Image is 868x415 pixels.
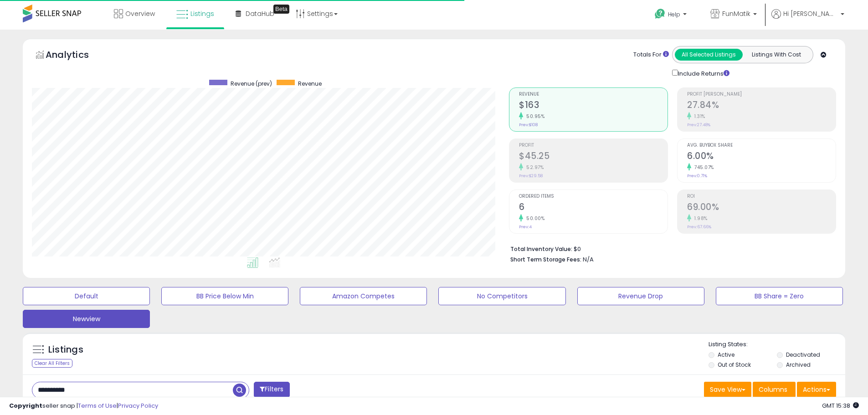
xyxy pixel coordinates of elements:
button: Save View [704,382,751,397]
small: Prev: 4 [519,224,532,230]
small: Prev: $108 [519,122,538,128]
h2: 69.00% [687,202,836,214]
label: Active [718,351,734,359]
span: FunMatik [722,9,750,18]
small: Prev: 27.48% [687,122,710,128]
span: Overview [125,9,155,18]
span: Revenue [298,80,322,87]
span: 2025-09-17 15:38 GMT [822,401,859,410]
div: seller snap | | [9,402,158,410]
span: Profit [PERSON_NAME] [687,92,836,97]
h2: 6 [519,202,668,214]
h2: $45.25 [519,151,668,163]
span: Avg. Buybox Share [687,143,836,148]
a: Terms of Use [78,401,117,410]
span: Hi [PERSON_NAME] [783,9,838,18]
h2: $163 [519,100,668,112]
span: Revenue [519,92,668,97]
button: Filters [254,382,289,398]
a: Hi [PERSON_NAME] [771,9,844,30]
h5: Analytics [46,48,107,63]
button: Newview [23,310,150,328]
button: Amazon Competes [300,287,427,305]
div: Tooltip anchor [273,5,289,14]
h5: Listings [48,343,83,356]
small: 1.31% [691,113,705,120]
span: Listings [190,9,214,18]
button: Listings With Cost [742,49,810,61]
div: Totals For [633,51,669,59]
a: Privacy Policy [118,401,158,410]
small: Prev: 0.71% [687,173,707,179]
small: 52.97% [523,164,544,171]
i: Get Help [654,8,666,20]
label: Out of Stock [718,361,751,369]
label: Deactivated [786,351,820,359]
b: Short Term Storage Fees: [510,256,581,263]
small: 745.07% [691,164,714,171]
small: 50.95% [523,113,544,120]
span: Columns [759,385,787,394]
span: Ordered Items [519,194,668,199]
small: Prev: 67.66% [687,224,711,230]
button: BB Price Below Min [161,287,288,305]
div: Clear All Filters [32,359,72,368]
button: Default [23,287,150,305]
button: Revenue Drop [577,287,704,305]
button: All Selected Listings [675,49,743,61]
small: 50.00% [523,215,544,222]
h2: 27.84% [687,100,836,112]
small: 1.98% [691,215,708,222]
h2: 6.00% [687,151,836,163]
button: Columns [753,382,796,397]
p: Listing States: [709,340,845,349]
button: Actions [797,382,836,397]
span: N/A [583,255,594,264]
button: BB Share = Zero [716,287,843,305]
span: Revenue (prev) [231,80,272,87]
label: Archived [786,361,811,369]
a: Help [647,1,696,30]
small: Prev: $29.58 [519,173,543,179]
b: Total Inventory Value: [510,245,572,253]
strong: Copyright [9,401,42,410]
span: Help [668,10,680,18]
span: ROI [687,194,836,199]
button: No Competitors [438,287,565,305]
span: DataHub [246,9,274,18]
span: Profit [519,143,668,148]
div: Include Returns [665,68,740,78]
li: $0 [510,243,829,254]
